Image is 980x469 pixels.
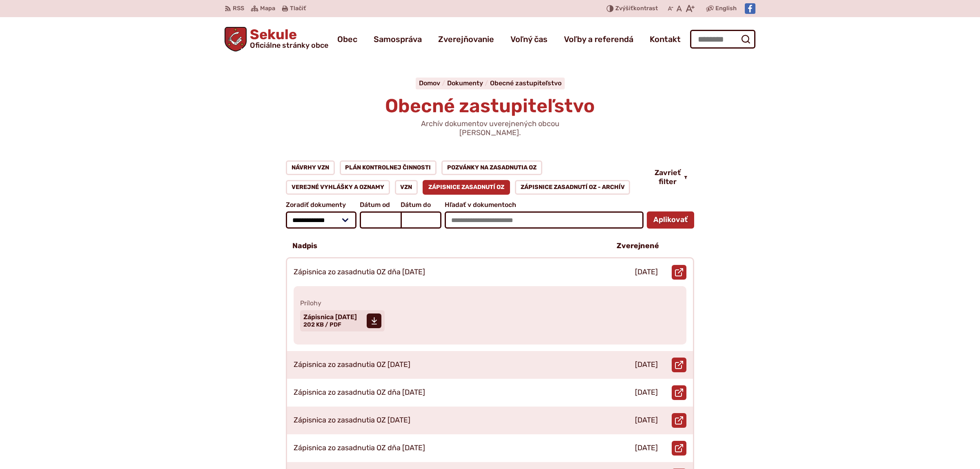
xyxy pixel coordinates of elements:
[374,28,422,51] a: Samospráva
[286,201,356,209] span: Zoradiť dokumenty
[615,5,633,12] span: Zvýšiť
[294,268,425,277] p: Zápisnica zo zasadnutia OZ dňa [DATE]
[635,416,658,425] p: [DATE]
[286,180,390,195] a: Verejné vyhlášky a oznamy
[294,444,425,453] p: Zápisnica zo zasadnutia OZ dňa [DATE]
[303,321,341,328] span: 202 KB / PDF
[233,4,244,13] span: RSS
[395,180,418,195] a: VZN
[360,211,401,229] input: Dátum od
[441,160,542,175] a: Pozvánky na zasadnutia OZ
[564,28,633,51] a: Voľby a referendá
[247,28,328,49] span: Sekule
[337,28,357,51] a: Obec
[447,79,490,87] a: Dokumenty
[423,180,510,195] a: Zápisnice zasadnutí OZ
[294,360,410,369] p: Zápisnica zo zasadnutia OZ [DATE]
[300,299,680,307] span: Prílohy
[419,79,447,87] a: Domov
[225,27,328,51] a: Logo Sekule, prejsť na domovskú stránku.
[715,4,737,13] span: English
[745,3,755,14] img: Prejsť na Facebook stránku
[647,211,694,229] button: Aplikovať
[300,310,385,331] a: Zápisnica [DATE] 202 KB / PDF
[650,28,681,51] a: Kontakt
[438,28,494,51] a: Zverejňovanie
[635,360,658,369] p: [DATE]
[635,388,658,397] p: [DATE]
[490,79,561,87] a: Obecné zastupiteľstvo
[515,180,630,195] a: Zápisnice zasadnutí OZ - ARCHÍV
[360,201,401,209] span: Dátum od
[392,120,588,137] p: Archív dokumentov uverejnených obcou [PERSON_NAME].
[445,211,644,229] input: Hľadať v dokumentoch
[294,388,425,397] p: Zápisnica zo zasadnutia OZ dňa [DATE]
[635,268,658,277] p: [DATE]
[510,28,548,51] a: Voľný čas
[340,160,437,175] a: Plán kontrolnej činnosti
[447,79,483,87] span: Dokumenty
[655,169,681,186] span: Zavrieť filter
[648,169,694,186] button: Zavrieť filter
[286,211,356,229] select: Zoradiť dokumenty
[250,42,328,49] span: Oficiálne stránky obce
[445,201,644,209] span: Hľadať v dokumentoch
[419,79,440,87] span: Domov
[401,201,441,209] span: Dátum do
[260,4,275,13] span: Mapa
[635,444,658,453] p: [DATE]
[615,5,658,12] span: kontrast
[303,314,357,320] span: Zápisnica [DATE]
[225,27,247,51] img: Prejsť na domovskú stránku
[401,211,441,229] input: Dátum do
[617,242,659,251] p: Zverejnené
[714,4,738,13] a: English
[385,95,595,117] span: Obecné zastupiteľstvo
[292,242,317,251] p: Nadpis
[286,160,335,175] a: Návrhy VZN
[294,416,410,425] p: Zápisnica zo zasadnutia OZ [DATE]
[290,5,306,12] span: Tlačiť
